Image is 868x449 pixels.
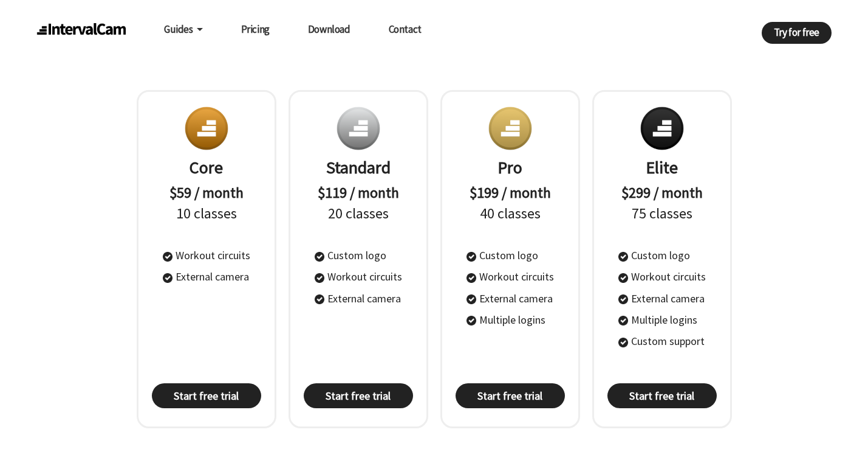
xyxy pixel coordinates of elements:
[466,269,554,284] li: Workout circuits
[163,248,250,263] li: Workout circuits
[304,383,413,408] a: Start free trial
[315,273,324,283] img: checkmark.png
[318,156,399,179] h1: Standard
[241,18,270,41] a: Pricing
[36,23,126,38] img: intervalcam_logo@2x.png
[308,18,350,41] a: Download
[315,294,324,304] img: checkmark.png
[621,156,703,179] h1: Elite
[607,383,717,408] a: Start free trial
[466,273,476,283] img: checkmark.png
[618,294,628,304] img: checkmark.png
[315,269,402,284] li: Workout circuits
[182,104,231,153] img: core%20logo.png
[470,156,551,179] h1: Pro
[163,203,250,224] h3: 10 classes
[618,273,628,283] img: checkmark.png
[315,248,402,263] li: Custom logo
[152,383,261,408] a: Start free trial
[315,291,402,306] li: External camera
[466,291,554,306] li: External camera
[466,294,476,304] img: checkmark.png
[638,104,686,153] img: elite%20logo.png
[163,252,173,262] img: checkmark.png
[466,183,554,203] h2: $199 / month
[618,333,706,349] li: Custom support
[466,203,554,224] h3: 40 classes
[618,291,706,306] li: External camera
[163,273,173,283] img: checkmark.png
[466,316,476,325] img: checkmark.png
[618,183,706,203] h2: $299 / month
[466,252,476,262] img: checkmark.png
[618,269,706,284] li: Workout circuits
[315,203,402,224] h3: 20 classes
[486,104,535,153] img: pro%20logo.png
[334,104,383,153] img: standard%20logo.png
[456,383,565,408] a: Start free trial
[466,248,554,263] li: Custom logo
[315,252,324,262] img: checkmark.png
[618,316,628,325] img: checkmark.png
[618,203,706,224] h3: 75 classes
[389,18,422,41] a: Contact
[618,312,706,327] li: Multiple logins
[163,269,250,284] li: External camera
[762,22,832,44] a: Try for free
[618,252,628,262] img: checkmark.png
[166,156,247,179] h1: Core
[618,338,628,347] img: checkmark.png
[466,312,554,327] li: Multiple logins
[618,248,706,263] li: Custom logo
[163,183,250,203] h2: $59 / month
[164,18,203,41] a: Guides
[315,183,402,203] h2: $119 / month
